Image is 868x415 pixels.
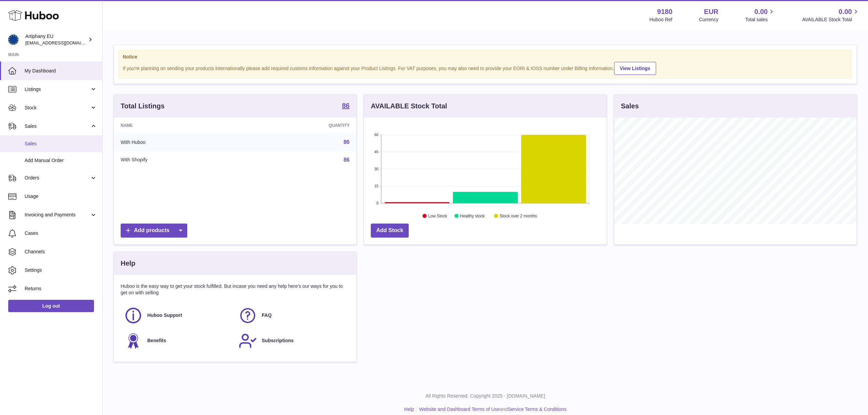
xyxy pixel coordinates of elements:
[342,102,350,109] strong: 86
[419,406,500,412] a: Website and Dashboard Terms of Use
[121,224,187,238] a: Add products
[124,332,232,350] a: Benefits
[614,62,656,75] a: View Listings
[802,16,860,23] span: AVAILABLE Stock Total
[25,86,90,93] span: Listings
[839,7,852,16] span: 0.00
[745,16,775,23] span: Total sales
[376,201,378,205] text: 0
[262,312,272,319] span: FAQ
[460,214,485,218] text: Healthy stock
[621,102,639,111] h3: Sales
[25,230,97,237] span: Cases
[343,139,350,145] a: 86
[755,7,768,16] span: 0.00
[428,214,447,218] text: Low Stock
[650,16,673,23] div: Huboo Ref
[108,393,863,399] p: All Rights Reserved. Copyright 2025 - [DOMAIN_NAME]
[114,118,245,133] th: Name
[147,312,182,319] span: Huboo Support
[123,54,848,60] strong: Notice
[114,151,245,169] td: With Shopify
[25,175,90,181] span: Orders
[121,259,135,268] h3: Help
[371,224,409,238] a: Add Stock
[147,337,166,344] span: Benefits
[8,35,18,45] img: internalAdmin-9180@internal.huboo.com
[371,102,447,111] h3: AVAILABLE Stock Total
[25,68,97,74] span: My Dashboard
[25,123,90,130] span: Sales
[124,306,232,325] a: Huboo Support
[114,133,245,151] td: With Huboo
[25,33,87,46] div: Artiphany EU
[374,184,378,188] text: 15
[745,7,775,23] a: 0.00 Total sales
[25,249,97,255] span: Channels
[123,61,848,75] div: If you're planning on sending your products internationally please add required customs informati...
[25,40,100,45] span: [EMAIL_ADDRESS][DOMAIN_NAME]
[121,102,165,111] h3: Total Listings
[25,193,97,200] span: Usage
[25,105,90,111] span: Stock
[245,118,356,133] th: Quantity
[239,332,346,350] a: Subscriptions
[25,140,97,147] span: Sales
[417,406,566,413] li: and
[25,157,97,164] span: Add Manual Order
[374,150,378,154] text: 45
[508,406,567,412] a: Service Terms & Conditions
[374,167,378,171] text: 30
[239,306,346,325] a: FAQ
[374,133,378,137] text: 60
[342,102,350,110] a: 86
[404,406,414,412] a: Help
[262,337,294,344] span: Subscriptions
[802,7,860,23] a: 0.00 AVAILABLE Stock Total
[25,212,90,218] span: Invoicing and Payments
[699,16,719,23] div: Currency
[704,7,718,16] strong: EUR
[121,283,350,296] p: Huboo is the easy way to get your stock fulfilled. But incase you need any help here's our ways f...
[8,300,94,312] a: Log out
[500,214,537,218] text: Stock over 2 months
[25,267,97,273] span: Settings
[657,7,673,16] strong: 9180
[25,285,97,292] span: Returns
[343,157,350,163] a: 86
